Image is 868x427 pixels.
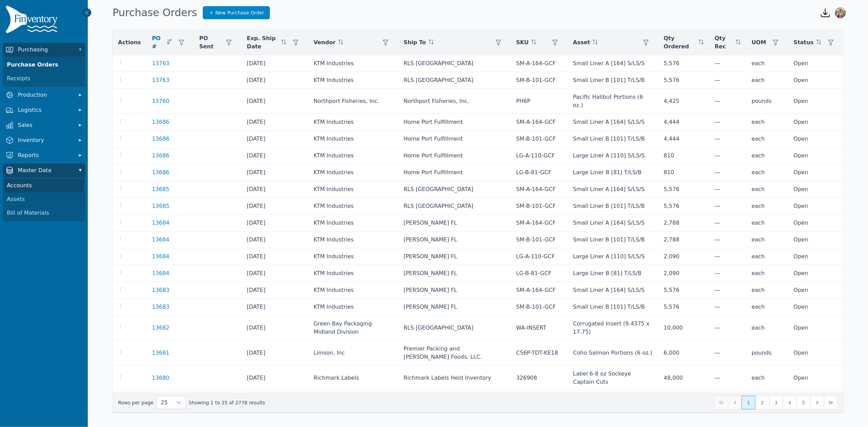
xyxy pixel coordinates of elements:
[746,131,788,147] td: each
[658,232,709,248] td: 2,788
[567,72,658,89] td: Small Liner B [101] T/LS/B
[398,215,511,232] td: [PERSON_NAME] FL
[398,55,511,72] td: RLS [GEOGRAPHIC_DATA]
[746,282,788,299] td: each
[658,248,709,265] td: 2,090
[788,366,843,391] td: Open
[308,282,398,299] td: KTM Industries
[788,198,843,215] td: Open
[152,185,169,193] a: 13685
[308,299,398,316] td: KTM Industries
[308,198,398,215] td: KTM Industries
[314,38,336,47] span: Vendor
[308,265,398,282] td: KTM Industries
[658,131,709,147] td: 4,444
[709,282,746,299] td: —
[709,131,746,147] td: —
[511,341,568,366] td: CS6P-TDT-KE18
[658,114,709,131] td: 4,444
[4,192,84,206] a: Assets
[709,55,746,72] td: —
[113,7,197,19] h1: Purchase Orders
[241,55,308,72] td: [DATE]
[511,316,568,341] td: WA-INSERT
[18,91,73,99] span: Production
[511,72,568,89] td: SM-B-101-GCF
[709,147,746,164] td: —
[398,265,511,282] td: [PERSON_NAME] FL
[746,147,788,164] td: each
[241,181,308,198] td: [DATE]
[118,38,141,47] span: Actions
[658,181,709,198] td: 5,576
[3,149,85,162] button: Reports
[398,114,511,131] td: Home Port Fulfillment
[241,198,308,215] td: [DATE]
[511,265,568,282] td: LG-B-81-GCF
[241,366,308,391] td: [DATE]
[398,299,511,316] td: [PERSON_NAME] FL
[567,366,658,391] td: Label 6-8 oz Sockeye Captain Cuts
[746,164,788,181] td: each
[3,43,85,57] button: Purchasing
[241,89,308,114] td: [DATE]
[835,7,846,18] img: Sera Wheeler
[567,248,658,265] td: Large Liner A [110] S/LS/S
[658,299,709,316] td: 5,576
[398,89,511,114] td: Northport Fisheries, Inc.
[658,215,709,232] td: 2,788
[709,89,746,114] td: —
[658,391,709,416] td: 48,000
[797,396,810,410] button: Page 5
[709,265,746,282] td: —
[308,55,398,72] td: KTM Industries
[709,316,746,341] td: —
[308,316,398,341] td: Green Bay Packaging Midland Division
[18,121,73,129] span: Sales
[241,316,308,341] td: [DATE]
[511,131,568,147] td: SM-B-101-GCF
[511,55,568,72] td: SM-A-164-GCF
[241,232,308,248] td: [DATE]
[742,396,755,410] button: Page 1
[709,299,746,316] td: —
[398,164,511,181] td: Home Port Fulfillment
[658,147,709,164] td: 810
[18,46,73,54] span: Purchasing
[511,232,568,248] td: SM-B-101-GCF
[567,341,658,366] td: Coho Salmon Portions (6 oz.)
[769,396,783,410] button: Page 3
[794,38,814,47] span: Status
[746,198,788,215] td: each
[511,366,568,391] td: 326908
[308,114,398,131] td: KTM Industries
[4,72,84,85] a: Receipts
[709,248,746,265] td: —
[709,391,746,416] td: —
[746,391,788,416] td: each
[152,252,169,261] a: 13684
[152,303,169,311] a: 13683
[824,396,838,410] button: Last Page
[511,282,568,299] td: SM-A-164-GCF
[215,9,265,16] span: New Purchase Order
[241,282,308,299] td: [DATE]
[709,366,746,391] td: —
[746,299,788,316] td: each
[746,55,788,72] td: each
[567,164,658,181] td: Large Liner B [81] T/LS/B
[788,282,843,299] td: Open
[398,198,511,215] td: RLS [GEOGRAPHIC_DATA]
[308,341,398,366] td: Limson, Inc
[308,391,398,416] td: Richmark Labels
[241,391,308,416] td: [DATE]
[241,299,308,316] td: [DATE]
[398,341,511,366] td: Premier Packing and [PERSON_NAME] Foods, LLC.
[788,316,843,341] td: Open
[567,114,658,131] td: Small Liner A [164] S/LS/S
[152,202,169,210] a: 13685
[788,248,843,265] td: Open
[658,89,709,114] td: 4,425
[3,164,85,177] button: Master Data
[511,181,568,198] td: SM-A-164-GCF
